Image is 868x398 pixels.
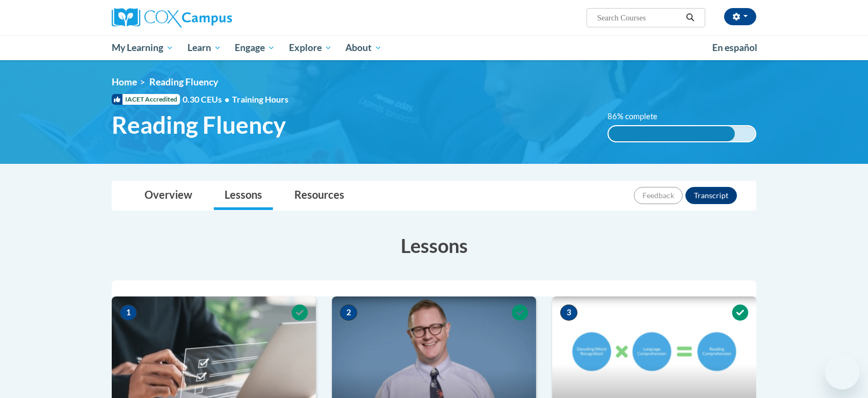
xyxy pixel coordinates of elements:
button: Search [682,11,698,24]
a: Home [112,76,137,88]
div: 86% complete [609,126,735,141]
a: Lessons [214,182,273,210]
a: My Learning [105,35,180,60]
span: • [225,94,229,104]
button: Feedback [634,187,683,204]
span: En español [712,42,757,53]
a: Resources [284,182,355,210]
span: Reading Fluency [149,76,218,88]
a: Learn [180,35,228,60]
span: 3 [560,305,577,321]
span: Explore [289,41,332,54]
span: Training Hours [232,94,288,104]
span: Learn [187,41,221,54]
img: Cox Campus [112,8,232,27]
div: Main menu [96,35,772,60]
label: 86% complete [607,111,669,122]
a: En español [705,37,764,59]
span: About [345,41,382,54]
span: 1 [120,305,137,321]
iframe: Button to launch messaging window [825,355,859,389]
span: 0.30 CEUs [183,93,232,105]
a: Engage [228,35,282,60]
a: About [339,35,389,60]
span: 2 [340,305,357,321]
h3: Lessons [112,232,756,259]
a: Overview [134,182,203,210]
span: Engage [235,41,275,54]
span: My Learning [112,41,173,54]
button: Transcript [685,187,737,204]
input: Search Courses [596,11,682,24]
a: Explore [282,35,339,60]
span: IACET Accredited [112,94,180,105]
span: Reading Fluency [112,111,286,139]
button: Account Settings [724,8,756,25]
a: Cox Campus [112,8,316,27]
